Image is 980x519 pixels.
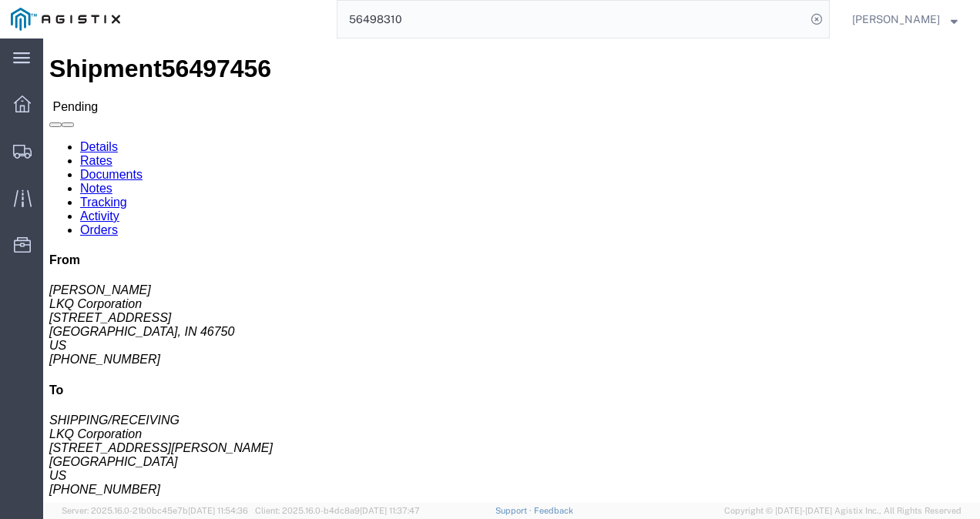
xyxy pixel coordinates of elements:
span: [DATE] 11:54:36 [188,506,248,515]
input: Search for shipment number, reference number [337,1,806,38]
iframe: FS Legacy Container [43,39,980,503]
a: Support [495,506,534,515]
img: logo [11,8,120,31]
span: [DATE] 11:37:47 [360,506,420,515]
span: Client: 2025.16.0-b4dc8a9 [255,506,420,515]
span: Copyright © [DATE]-[DATE] Agistix Inc., All Rights Reserved [724,504,962,517]
button: [PERSON_NAME] [851,10,958,28]
span: Server: 2025.16.0-21b0bc45e7b [62,506,248,515]
span: Nathan Seeley [852,11,940,28]
a: Feedback [534,506,573,515]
